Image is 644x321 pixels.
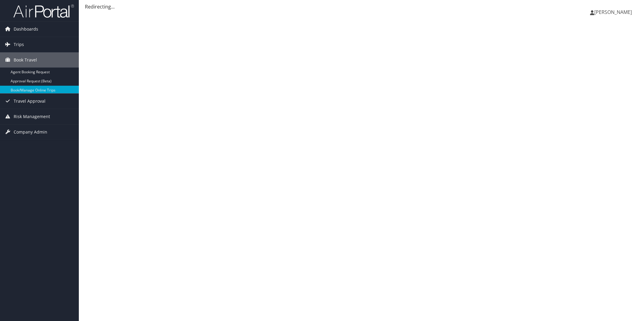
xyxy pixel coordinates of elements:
[14,94,45,109] span: Travel Approval
[590,3,638,21] a: [PERSON_NAME]
[14,37,24,52] span: Trips
[14,52,37,68] span: Book Travel
[14,22,38,37] span: Dashboards
[594,9,632,15] span: [PERSON_NAME]
[14,124,47,140] span: Company Admin
[13,4,74,18] img: airportal-logo.png
[14,109,50,124] span: Risk Management
[85,3,638,10] div: Redirecting...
